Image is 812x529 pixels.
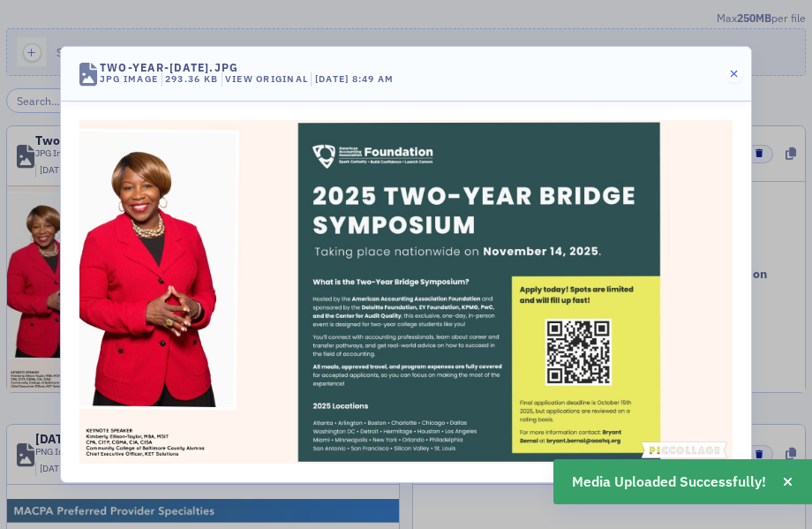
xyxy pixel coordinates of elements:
span: Media Uploaded Successfully! [572,472,766,493]
div: JPG Image [100,72,158,87]
div: 293.36 kB [162,72,219,87]
span: [DATE] [315,72,352,85]
a: View Original [225,72,308,85]
div: Two-Year-[DATE].jpg [100,62,238,72]
span: 8:49 AM [352,72,395,85]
